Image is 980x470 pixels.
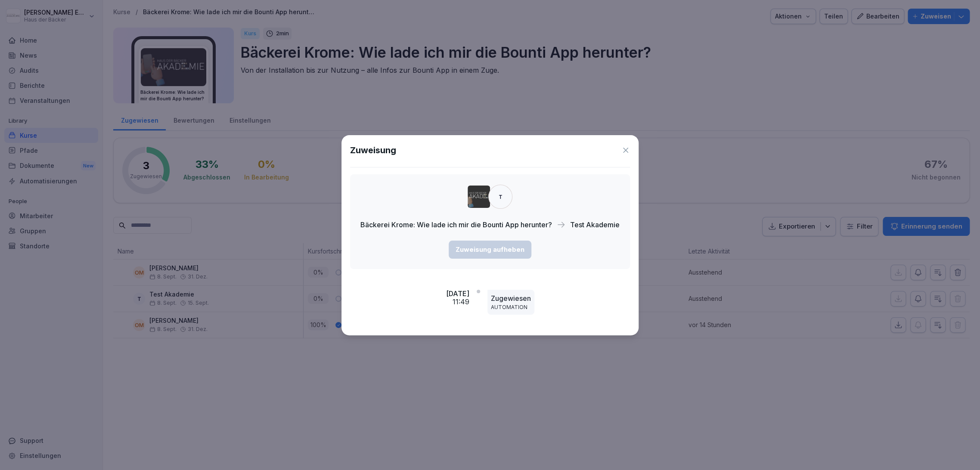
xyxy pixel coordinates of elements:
div: T [488,185,512,209]
p: 11:49 [453,298,469,306]
button: Zuweisung aufheben [449,241,531,259]
div: Zuweisung aufheben [456,245,524,254]
p: Bäckerei Krome: Wie lade ich mir die Bounti App herunter? [360,220,552,230]
img: s78w77shk91l4aeybtorc9h7.png [468,186,490,208]
p: [DATE] [446,290,469,298]
p: Zugewiesen [491,293,531,303]
p: AUTOMATION [491,303,531,311]
p: Test Akademie [570,220,620,230]
h1: Zuweisung [350,144,396,157]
